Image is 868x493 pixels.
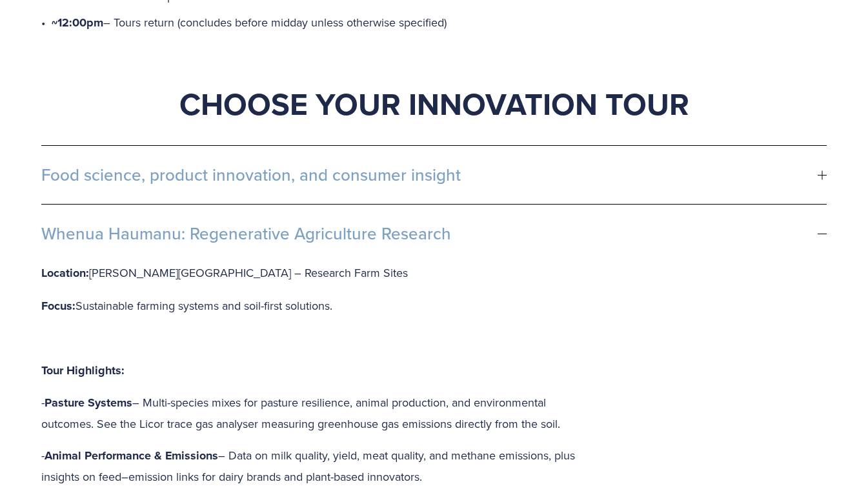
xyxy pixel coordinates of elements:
[41,392,591,434] p: - – Multi-species mixes for pasture resilience, animal production, and environmental outcomes. Se...
[52,12,827,34] p: – Tours return (concludes before midday unless otherwise specified)
[41,85,827,123] h1: Choose Your Innovation Tour
[41,297,76,314] strong: Focus:
[41,146,827,204] button: Food science, product innovation, and consumer insight
[52,14,103,31] strong: ~12:00pm
[45,447,218,464] strong: Animal Performance & Emissions
[41,224,818,243] span: Whenua Haumanu: Regenerative Agriculture Research
[41,265,89,281] strong: Location:
[41,205,827,263] button: Whenua Haumanu: Regenerative Agriculture Research
[41,165,818,185] span: Food science, product innovation, and consumer insight
[41,263,591,284] p: [PERSON_NAME][GEOGRAPHIC_DATA] – Research Farm Sites
[41,362,125,379] strong: Tour Highlights:
[45,394,132,411] strong: Pasture Systems
[41,445,591,487] p: - – Data on milk quality, yield, meat quality, and methane emissions, plus insights on feed–emiss...
[41,296,591,317] p: Sustainable farming systems and soil-first solutions.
